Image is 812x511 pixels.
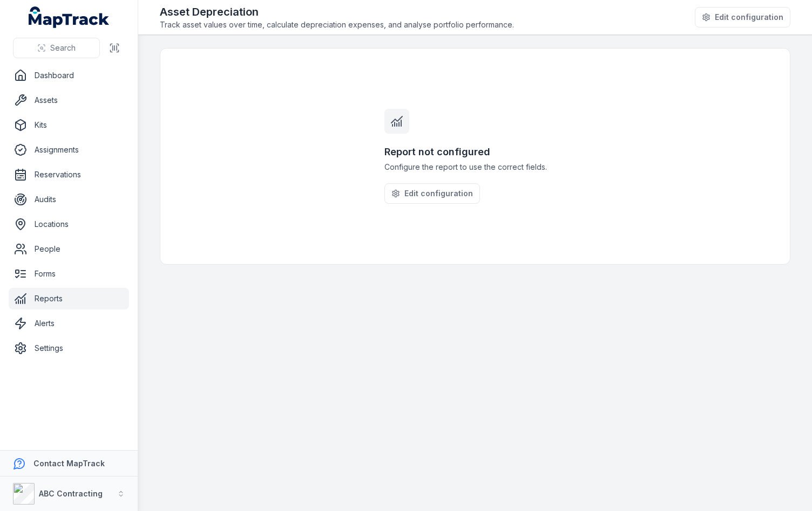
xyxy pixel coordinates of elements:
[9,65,129,86] a: Dashboard
[13,38,100,58] button: Search
[33,459,105,468] strong: Contact MapTrack
[160,19,514,30] span: Track asset values over time, calculate depreciation expenses, and analyse portfolio performance.
[384,162,566,172] span: Configure the report to use the correct fields.
[9,139,129,161] a: Assignments
[9,189,129,210] a: Audits
[384,144,566,160] h3: Report not configured
[9,313,129,334] a: Alerts
[50,43,76,53] span: Search
[9,89,129,111] a: Assets
[9,337,129,359] a: Settings
[9,114,129,136] a: Kits
[9,238,129,260] a: People
[695,7,790,27] button: Edit configuration
[9,164,129,185] a: Reservations
[9,213,129,235] a: Locations
[160,4,514,19] h2: Asset Depreciation
[39,489,103,498] strong: ABC Contracting
[9,263,129,285] a: Forms
[384,183,480,204] button: Edit configuration
[9,288,129,309] a: Reports
[29,6,110,28] a: MapTrack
